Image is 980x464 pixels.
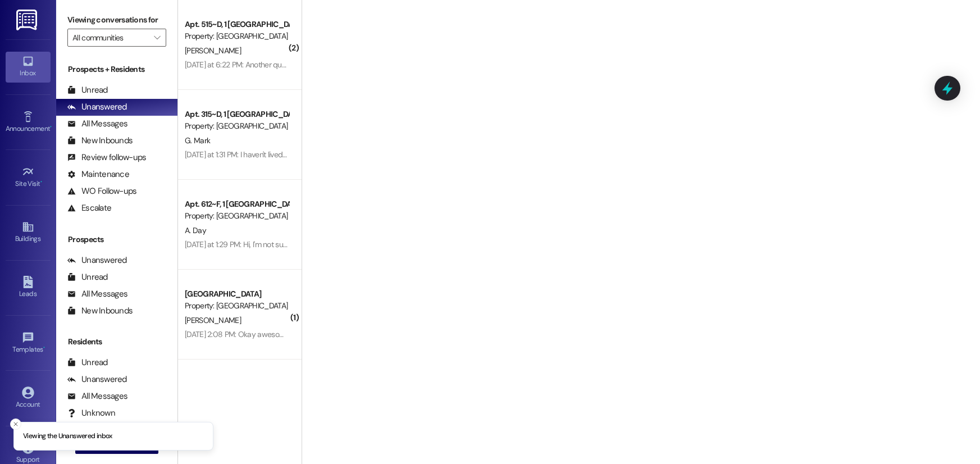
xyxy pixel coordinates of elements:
[185,135,210,145] span: G. Mark
[67,202,111,214] div: Escalate
[185,120,289,132] div: Property: [GEOGRAPHIC_DATA]
[56,234,177,245] div: Prospects
[6,272,51,303] a: Leads
[185,315,241,325] span: [PERSON_NAME]
[185,19,289,30] div: Apt. 515~D, 1 [GEOGRAPHIC_DATA]
[67,101,127,113] div: Unanswered
[50,123,52,131] span: •
[56,336,177,348] div: Residents
[43,344,45,352] span: •
[67,357,108,369] div: Unread
[72,29,148,47] input: All communities
[56,63,177,75] div: Prospects + Residents
[6,217,51,248] a: Buildings
[6,162,51,193] a: Site Visit •
[185,60,869,70] div: [DATE] at 6:22 PM: Another question, the document stated the parking passes for winter and spring...
[67,374,127,385] div: Unanswered
[23,431,112,442] p: Viewing the Unanswered inbox
[67,135,133,147] div: New Inbounds
[185,30,289,42] div: Property: [GEOGRAPHIC_DATA]
[185,329,416,339] div: [DATE] 2:08 PM: Okay awesome! I just signed! Let me know if you got it!
[185,108,289,120] div: Apt. 315~D, 1 [GEOGRAPHIC_DATA]
[185,210,289,222] div: Property: [GEOGRAPHIC_DATA]
[6,383,51,413] a: Account
[67,169,129,180] div: Maintenance
[67,152,146,163] div: Review follow-ups
[16,10,39,30] img: ResiDesk Logo
[40,178,42,186] span: •
[6,52,51,82] a: Inbox
[67,407,115,419] div: Unknown
[67,288,127,300] div: All Messages
[67,118,127,130] div: All Messages
[185,239,603,249] div: [DATE] at 1:29 PM: Hi, I'm not sure how my number got moved here but I haven't lived at [GEOGRAPH...
[67,305,133,317] div: New Inbounds
[67,185,136,197] div: WO Follow-ups
[185,288,289,300] div: [GEOGRAPHIC_DATA]
[67,271,108,283] div: Unread
[185,225,206,235] span: A. Day
[67,254,127,266] div: Unanswered
[185,149,413,160] div: [DATE] at 1:31 PM: I haven't lived at [GEOGRAPHIC_DATA] for like 4 years
[185,300,289,312] div: Property: [GEOGRAPHIC_DATA]
[67,11,166,29] label: Viewing conversations for
[185,46,241,56] span: [PERSON_NAME]
[154,33,160,42] i: 
[67,390,127,402] div: All Messages
[185,198,289,210] div: Apt. 612~F, 1 [GEOGRAPHIC_DATA]
[10,418,21,430] button: Close toast
[185,384,289,395] div: [GEOGRAPHIC_DATA]
[67,84,108,96] div: Unread
[6,328,51,358] a: Templates •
